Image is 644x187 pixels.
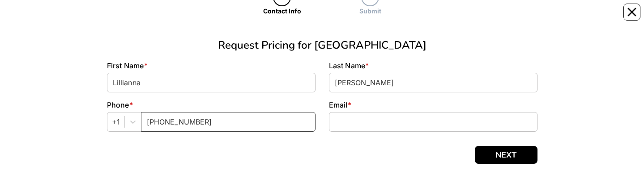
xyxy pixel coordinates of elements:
div: Submit [359,6,381,16]
button: NEXT [475,146,537,164]
span: Phone [107,100,129,109]
span: Last Name [329,61,366,70]
div: Request Pricing for [GEOGRAPHIC_DATA] [107,37,537,53]
button: Close [623,4,640,21]
span: First Name [107,61,144,70]
span: Email [329,100,348,109]
div: Contact Info [263,6,301,16]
